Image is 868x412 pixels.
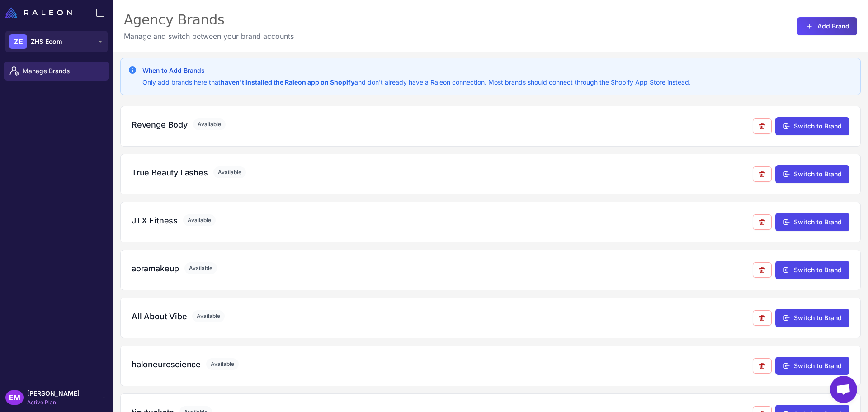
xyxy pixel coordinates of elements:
span: Available [184,262,217,274]
button: Remove from agency [753,310,772,326]
div: EM [5,390,24,405]
button: Switch to Brand [775,309,849,327]
p: Only add brands here that and don't already have a Raleon connection. Most brands should connect ... [142,77,691,87]
button: Remove from agency [753,214,772,230]
h3: aoramakeup [132,262,179,275]
button: Add Brand [797,17,857,35]
h3: All About Vibe [132,310,187,322]
a: Raleon Logo [5,7,75,18]
span: Available [192,310,225,322]
span: Active Plan [27,398,80,407]
div: ZE [9,34,27,49]
h3: haloneuroscience [132,358,201,370]
span: Manage Brands [23,66,102,76]
a: Chat abierto [830,376,857,403]
h3: True Beauty Lashes [132,166,208,179]
button: Switch to Brand [775,213,849,231]
button: Switch to Brand [775,357,849,375]
span: ZHS Ecom [31,37,62,47]
span: Available [206,358,239,370]
p: Manage and switch between your brand accounts [124,31,294,42]
img: Raleon Logo [5,7,72,18]
button: Remove from agency [753,358,772,374]
a: Manage Brands [4,62,109,81]
span: Available [183,214,216,226]
h3: Revenge Body [132,118,188,131]
button: Switch to Brand [775,261,849,279]
div: Agency Brands [124,11,294,29]
h3: JTX Fitness [132,214,178,227]
button: Remove from agency [753,166,772,182]
span: Available [193,118,226,130]
button: Switch to Brand [775,165,849,183]
span: Available [213,166,246,178]
strong: haven't installed the Raleon app on Shopify [221,78,354,86]
button: Remove from agency [753,118,772,134]
button: ZEZHS Ecom [5,31,108,52]
span: [PERSON_NAME] [27,388,80,398]
button: Remove from agency [753,262,772,278]
h3: When to Add Brands [142,66,691,76]
button: Switch to Brand [775,117,849,135]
